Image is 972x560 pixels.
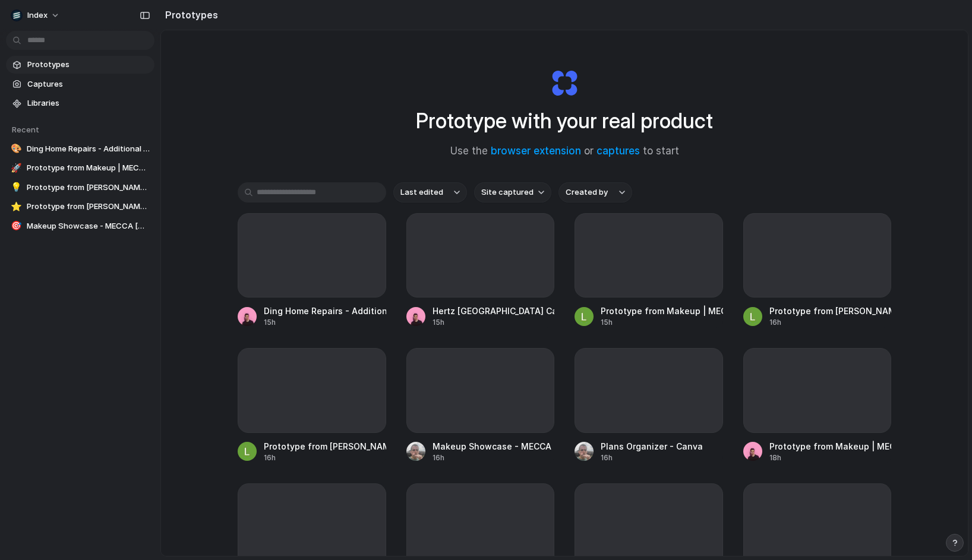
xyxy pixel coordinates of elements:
div: 15h [264,317,386,328]
a: 🎯Makeup Showcase - MECCA [GEOGRAPHIC_DATA] [6,217,154,235]
a: ⭐Prototype from [PERSON_NAME] (new) [6,198,154,216]
a: Prototype from [PERSON_NAME] (new)16h [238,348,386,463]
div: 🎨 [11,143,22,155]
a: Makeup Showcase - MECCA [GEOGRAPHIC_DATA]16h [406,348,555,463]
button: Site captured [474,182,551,203]
div: 16h [601,453,703,463]
span: Prototype from Makeup | MECCA [GEOGRAPHIC_DATA] [27,162,150,174]
span: Created by [566,186,608,198]
div: 16h [433,453,555,463]
a: Plans Organizer - Canva16h [575,348,723,463]
span: Last edited [400,186,443,198]
div: Makeup Showcase - MECCA [GEOGRAPHIC_DATA] [433,440,555,453]
span: Prototype from [PERSON_NAME] (new) [27,201,150,213]
div: ⭐ [11,201,22,213]
a: 🎨Ding Home Repairs - Additional Service Cards [6,140,154,158]
a: Libraries [6,94,154,112]
div: 🎯 [11,220,22,232]
div: 16h [264,453,386,463]
span: Ding Home Repairs - Additional Service Cards [27,143,150,155]
a: Ding Home Repairs - Additional Service Cards15h [238,213,386,328]
span: Site captured [481,186,534,198]
div: 15h [601,317,723,328]
div: 18h [769,453,892,463]
a: 💡Prototype from [PERSON_NAME] Headings [6,179,154,197]
span: Captures [27,78,150,90]
button: Created by [558,182,632,203]
span: Index [27,10,48,21]
span: Recent [12,125,39,134]
a: Prototype from Makeup | MECCA [GEOGRAPHIC_DATA]15h [575,213,723,328]
div: Plans Organizer - Canva [601,440,703,453]
div: 16h [769,317,892,328]
a: 🚀Prototype from Makeup | MECCA [GEOGRAPHIC_DATA] [6,159,154,177]
div: Prototype from [PERSON_NAME] Headings [769,305,892,317]
span: Libraries [27,97,150,109]
div: 15h [433,317,555,328]
div: 💡 [11,182,22,194]
h1: Prototype with your real product [416,105,713,137]
button: Last edited [393,182,467,203]
span: Makeup Showcase - MECCA [GEOGRAPHIC_DATA] [27,220,150,232]
span: Use the or to start [450,144,679,159]
h2: Prototypes [160,8,218,22]
a: Prototype from Makeup | MECCA [GEOGRAPHIC_DATA]18h [743,348,892,463]
a: Hertz [GEOGRAPHIC_DATA] Car Rental - Prototyping App Dropdown15h [406,213,555,328]
span: Prototypes [27,59,150,71]
button: Index [6,6,66,25]
a: Prototype from [PERSON_NAME] Headings16h [743,213,892,328]
div: Prototype from Makeup | MECCA [GEOGRAPHIC_DATA] [601,305,723,317]
div: Hertz [GEOGRAPHIC_DATA] Car Rental - Prototyping App Dropdown [433,305,555,317]
div: Prototype from Makeup | MECCA [GEOGRAPHIC_DATA] [769,440,892,453]
a: Captures [6,75,154,93]
a: browser extension [491,145,581,157]
div: Prototype from [PERSON_NAME] (new) [264,440,386,453]
a: Prototypes [6,56,154,74]
div: 🚀 [11,162,22,174]
span: Prototype from [PERSON_NAME] Headings [27,182,150,194]
a: captures [597,145,640,157]
div: Ding Home Repairs - Additional Service Cards [264,305,386,317]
